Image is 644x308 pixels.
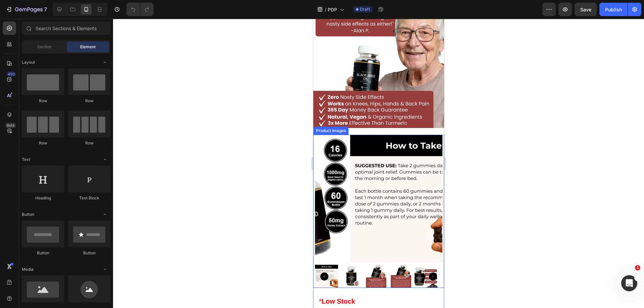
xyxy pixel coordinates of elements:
div: Button [22,250,64,256]
div: Text Block [68,195,110,201]
span: Section [37,44,52,50]
span: Media [22,266,34,272]
iframe: Design area [313,19,444,308]
iframe: Intercom live chat [621,275,637,291]
span: Draft [360,6,370,12]
div: Undo/Redo [126,3,154,16]
div: Publish [605,6,622,13]
button: Publish [599,3,628,16]
div: Row [68,140,110,146]
span: Button [22,211,34,218]
span: Layout [22,59,35,65]
span: Toggle open [100,264,110,275]
span: 1 [635,265,640,270]
span: Toggle open [100,154,110,165]
span: Text [22,157,30,163]
div: 450 [6,71,16,77]
span: Save [580,7,591,12]
p: 7 [44,5,47,13]
button: 7 [3,3,50,16]
div: Beta [5,123,16,128]
input: Search Sections & Elements [22,21,110,35]
span: / [325,6,326,13]
button: Save [575,3,597,16]
div: Row [22,98,64,104]
div: Button [68,250,110,256]
span: PDP [328,6,337,13]
span: Toggle open [100,209,110,220]
span: Element [80,44,96,50]
div: Heading [22,195,64,201]
div: Row [68,98,110,104]
span: Toggle open [100,57,110,68]
div: Row [22,140,64,146]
